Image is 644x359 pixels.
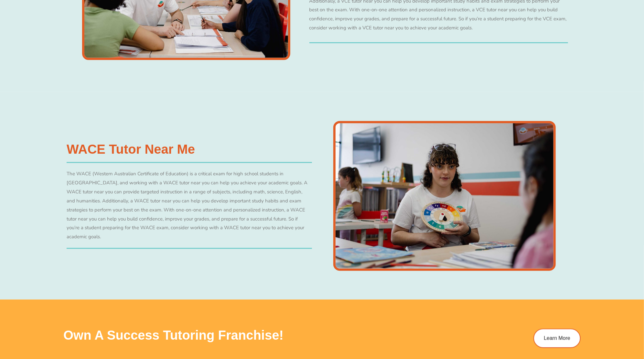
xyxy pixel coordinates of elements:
a: Learn More [533,329,581,348]
div: The WACE (Western Australian Certificate of Education) is a critical exam for high school student... [67,169,312,241]
h3: WACE Tutor Near Me [67,143,312,156]
h3: Own a Success Tutoring franchise!​ [63,329,472,342]
iframe: Chat Widget [537,286,644,359]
